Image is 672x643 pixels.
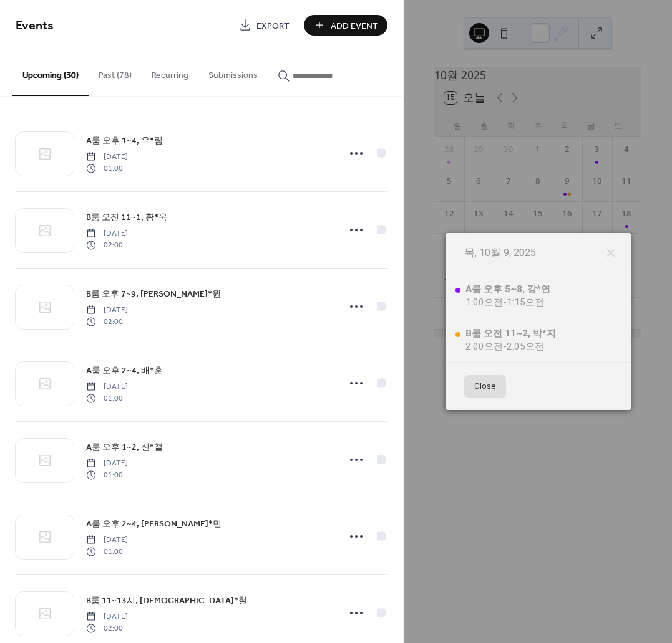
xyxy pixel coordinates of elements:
a: A룸 오후 1~4, 유*림 [86,133,163,148]
span: B룸 오후 7~9, [PERSON_NAME]*원 [86,288,221,301]
span: [DATE] [86,151,128,163]
span: A룸 오후 2~4, [PERSON_NAME]*민 [86,518,222,531]
div: A룸 오후 5~8, 강*연 [465,283,550,296]
span: 01:00 [86,546,128,557]
button: Submissions [198,50,268,95]
a: B룸 11~13시, [DEMOGRAPHIC_DATA]*철 [86,593,247,607]
a: A룸 오후 1~2, 신*철 [86,440,163,454]
span: 목, 10월 9, 2025 [464,245,536,261]
span: 02:00 [86,316,128,327]
button: Add Event [304,15,387,36]
a: A룸 오후 2~4, [PERSON_NAME]*민 [86,517,222,531]
span: - [503,341,507,352]
a: B룸 오후 7~9, [PERSON_NAME]*원 [86,287,221,301]
span: [DATE] [86,535,128,546]
span: 1:15오전 [507,297,544,308]
span: B룸 11~13시, [DEMOGRAPHIC_DATA]*철 [86,594,247,607]
span: Export [256,19,290,32]
span: - [503,297,507,308]
button: Recurring [142,50,198,95]
span: 01:00 [86,469,128,480]
span: A룸 오후 1~4, 유*림 [86,135,163,148]
span: 02:00 [86,622,128,634]
span: A룸 오후 1~2, 신*철 [86,441,163,454]
span: B룸 오전 11~1, 황*욱 [86,211,167,224]
a: B룸 오전 11~1, 황*욱 [86,210,167,224]
span: [DATE] [86,228,128,239]
div: B룸 오전 11~2, 박*지 [465,327,556,340]
span: 1:00오전 [465,297,503,308]
span: [DATE] [86,458,128,469]
button: Upcoming (30) [12,50,89,96]
span: Add Event [331,19,378,32]
button: Past (78) [89,50,142,95]
span: [DATE] [86,381,128,393]
span: 2:00오전 [465,341,503,352]
span: [DATE] [86,611,128,622]
span: 2:05오전 [507,341,544,352]
a: Export [230,15,299,36]
a: A룸 오후 2~4, 배*훈 [86,363,163,378]
span: 02:00 [86,239,128,250]
span: 01:00 [86,393,128,404]
button: Close [464,375,506,398]
span: 01:00 [86,163,128,174]
span: A룸 오후 2~4, 배*훈 [86,364,163,378]
span: Events [16,14,54,38]
span: [DATE] [86,305,128,316]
